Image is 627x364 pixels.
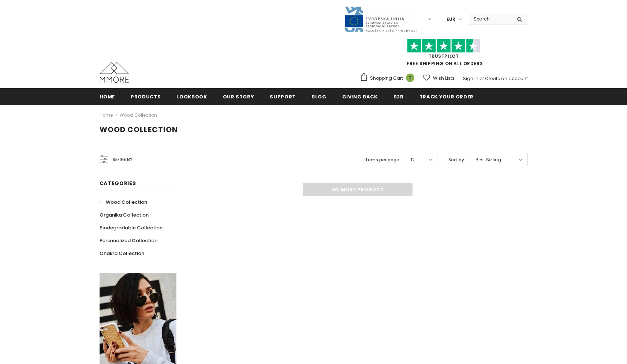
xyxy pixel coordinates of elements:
[100,196,147,209] a: Wood Collection
[365,156,399,164] label: Items per page
[463,75,478,82] a: Sign In
[270,88,296,105] a: support
[100,234,157,247] a: Personalized Collection
[176,93,207,100] span: Lookbook
[311,93,326,100] span: Blog
[100,88,115,105] a: Home
[407,39,480,53] img: Trust Pilot Stars
[131,93,161,100] span: Products
[447,16,455,23] span: EUR
[479,75,484,82] span: or
[100,250,144,257] span: Chakra Collection
[100,224,163,231] span: Biodegradable Collection
[270,93,296,100] span: support
[100,124,178,135] span: Wood Collection
[100,93,115,100] span: Home
[311,88,326,105] a: Blog
[429,53,459,59] a: Trustpilot
[485,75,528,82] a: Create an account
[448,156,464,164] label: Sort by
[360,42,528,67] span: FREE SHIPPING ON ALL ORDERS
[223,88,254,105] a: Our Story
[360,73,418,84] a: Shopping Cart 0
[176,88,207,105] a: Lookbook
[433,75,455,82] span: Wish Lists
[419,88,474,105] a: Track your order
[342,88,378,105] a: Giving back
[100,237,157,244] span: Personalized Collection
[100,209,149,221] a: Organika Collection
[223,93,254,100] span: Our Story
[411,156,415,164] span: 12
[100,221,163,234] a: Biodegradable Collection
[100,180,136,187] span: Categories
[419,93,474,100] span: Track your order
[423,72,455,85] a: Wish Lists
[113,155,133,164] span: Refine by
[120,112,157,118] a: Wood Collection
[344,16,417,22] a: Javni Razpis
[344,6,417,33] img: Javni Razpis
[100,247,144,260] a: Chakra Collection
[342,93,378,100] span: Giving back
[370,75,403,82] span: Shopping Cart
[393,88,404,105] a: B2B
[393,93,404,100] span: B2B
[100,62,129,83] img: MMORE Cases
[100,111,113,120] a: Home
[131,88,161,105] a: Products
[406,74,414,82] span: 0
[469,14,511,24] input: Search Site
[106,199,147,206] span: Wood Collection
[475,156,501,164] span: Best Selling
[100,211,149,218] span: Organika Collection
